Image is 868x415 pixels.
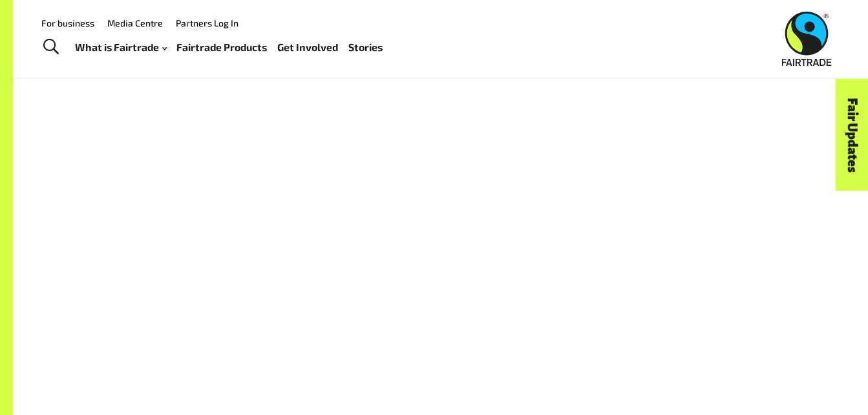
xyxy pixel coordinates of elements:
a: Stories [348,38,383,57]
img: Fairtrade Australia New Zealand logo [782,12,832,66]
a: Fairtrade Products [176,38,267,57]
a: Get Involved [277,38,338,57]
a: Partners Log In [176,17,238,28]
a: Media Centre [107,17,163,28]
a: For business [41,17,94,28]
a: Toggle Search [35,31,67,63]
a: What is Fairtrade [75,38,167,57]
